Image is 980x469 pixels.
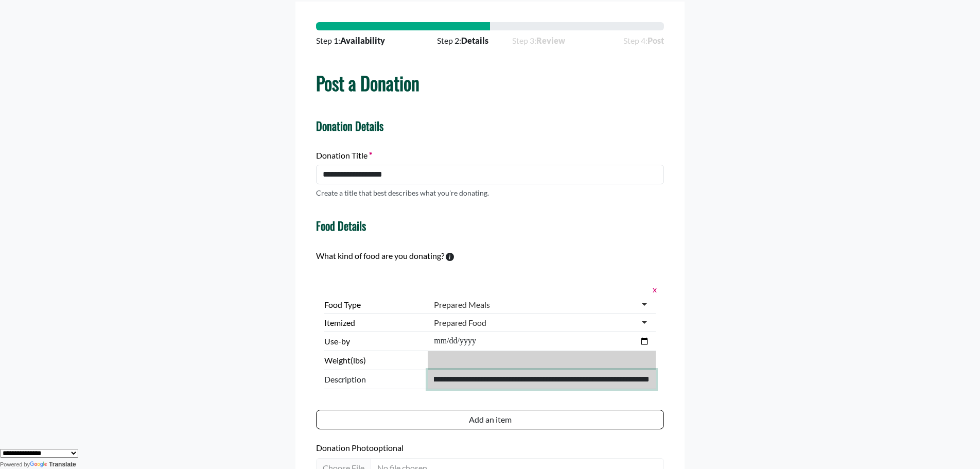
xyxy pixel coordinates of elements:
h4: Donation Details [316,119,664,132]
a: Translate [30,461,76,468]
label: Weight [324,354,424,367]
label: Food Type [324,299,424,311]
h4: Food Details [316,219,366,232]
strong: Review [536,36,565,45]
label: What kind of food are you donating? [316,250,444,262]
label: Donation Photo [316,442,664,454]
span: Description [324,373,424,386]
label: Itemized [324,317,424,329]
span: Step 2: [437,34,488,47]
span: Step 3: [512,34,599,47]
strong: Details [461,36,488,45]
div: Prepared Food [434,318,486,328]
svg: To calculate environmental impacts, we follow the Food Loss + Waste Protocol [446,253,454,261]
h1: Post a Donation [316,72,664,94]
span: Step 1: [316,34,385,47]
strong: Availability [340,36,385,45]
label: Donation Title [316,149,372,162]
button: Add an item [316,410,664,429]
img: Google Translate [30,461,49,468]
button: x [650,283,656,296]
label: Use-by [324,335,424,348]
span: optional [374,443,404,453]
p: Create a title that best describes what you're donating. [316,187,489,198]
span: (lbs) [351,355,366,365]
strong: Post [647,36,664,45]
div: Prepared Meals [434,300,490,310]
span: Step 4: [623,34,664,47]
